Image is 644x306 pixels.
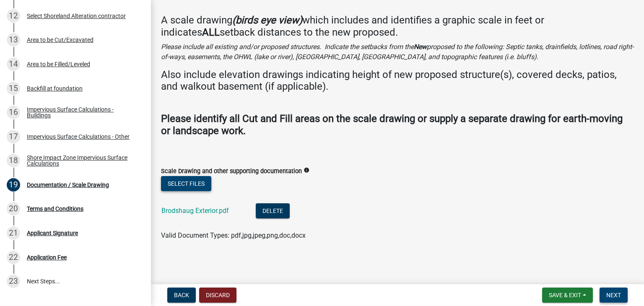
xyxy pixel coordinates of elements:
strong: Please identify all Cut and Fill areas on the scale drawing or supply a separate drawing for eart... [161,113,623,137]
div: 14 [7,57,20,71]
div: 12 [7,9,20,23]
div: Impervious Surface Calculations - Other [27,134,130,140]
span: Valid Document Types: pdf,jpg,jpeg,png,doc,docx [161,231,306,239]
div: Terms and Conditions [27,206,83,212]
div: 18 [7,154,20,167]
div: 17 [7,130,20,143]
div: 16 [7,106,20,119]
div: 20 [7,202,20,215]
h4: Also include elevation drawings indicating height of new proposed structure(s), covered decks, pa... [161,69,634,93]
div: 15 [7,82,20,95]
h4: A scale drawing which includes and identifies a graphic scale in feet or indicates setback distan... [161,14,634,39]
button: Back [167,288,196,303]
label: Scale Drawing and other supporting documentation [161,169,302,174]
i: info [304,167,309,173]
button: Delete [256,203,290,218]
strong: ALL [202,26,220,38]
div: 23 [7,275,20,288]
strong: New [414,43,427,51]
div: 22 [7,251,20,264]
button: Select files [161,176,211,191]
span: Back [174,292,189,298]
button: Next [600,288,628,303]
span: Save & Exit [549,292,581,298]
div: Shore Impact Zone Impervious Surface Calculations [27,155,138,166]
div: 19 [7,178,20,192]
button: Save & Exit [542,288,593,303]
strong: (birds eye view) [232,14,302,26]
wm-modal-confirm: Delete Document [256,207,290,215]
div: Area to be Cut/Excavated [27,37,93,43]
div: 21 [7,226,20,240]
div: Applicant Signature [27,230,78,236]
div: Select Shoreland Alteration contractor [27,13,126,19]
i: Please include all existing and/or proposed structures. Indicate the setbacks from the proposed t... [161,43,634,61]
span: Next [606,292,621,298]
div: Area to be Filled/Leveled [27,61,90,67]
div: Application Fee [27,254,67,260]
div: Impervious Surface Calculations - Buildings [27,106,138,118]
div: 13 [7,33,20,47]
div: Documentation / Scale Drawing [27,182,109,188]
a: Brodshaug Exterior.pdf [161,207,229,215]
div: Backfill at foundation [27,86,83,91]
button: Discard [199,288,236,303]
